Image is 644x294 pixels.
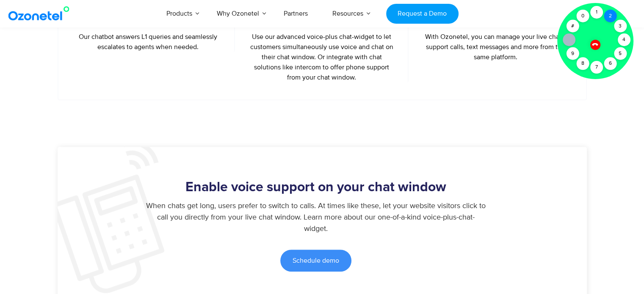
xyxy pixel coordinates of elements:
a: Request a Demo [386,4,459,24]
p: Use our advanced voice-plus chat-widget to let customers simultaneously use voice and chat on the... [248,32,395,82]
a: Schedule demo [280,250,351,272]
div: 1 [590,6,603,19]
span: Schedule demo [293,257,339,264]
div: 5 [614,47,627,60]
div: # [566,20,579,33]
div: 4 [618,33,630,46]
div: 8 [576,57,589,70]
div: 6 [604,57,616,70]
div: 7 [590,61,603,74]
div: 3 [614,20,627,33]
div: 0 [576,10,589,22]
div: 2 [604,10,616,22]
h5: Enable voice support on your chat window [66,181,566,194]
p: Our chatbot answers L1 queries and seamlessly escalates to agents when needed. [75,32,222,52]
p: With Ozonetel, you can manage your live chats, support calls, text messages and more from the sam... [421,32,569,62]
div: 9 [566,47,579,60]
p: When chats get long, users prefer to switch to calls. At times like these, let your website visit... [146,201,485,235]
